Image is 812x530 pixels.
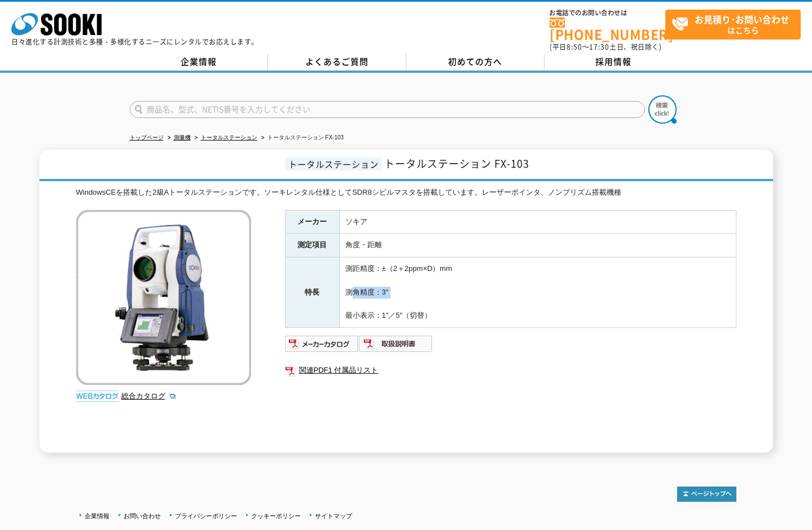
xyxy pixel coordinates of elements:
img: 取扱説明書 [359,335,433,353]
a: 企業情報 [130,54,268,71]
a: トップページ [130,134,164,141]
img: メーカーカタログ [285,335,359,353]
th: 特長 [285,257,339,328]
td: 測距精度：±（2＋2ppm×D）mm 測角精度：3″ 最小表示：1″／5″（切替） [339,257,736,328]
th: メーカー [285,210,339,234]
span: トータルステーション FX-103 [384,156,529,171]
th: 測定項目 [285,234,339,257]
a: トータルステーション [201,134,257,141]
p: 日々進化する計測技術と多種・多様化するニーズにレンタルでお応えします。 [11,38,258,45]
a: 関連PDF1 付属品リスト [285,363,736,378]
img: トータルステーション FX-103 [76,210,251,385]
span: お電話でのお問い合わせは [550,10,665,16]
a: プライバシーポリシー [175,513,237,519]
a: 測量機 [174,134,191,141]
span: (平日 ～ 土日、祝日除く) [550,42,661,52]
td: 角度・距離 [339,234,736,257]
img: btn_search.png [648,95,677,124]
a: [PHONE_NUMBER] [550,17,665,41]
img: webカタログ [76,391,118,402]
img: トップページへ [677,487,736,502]
a: サイトマップ [315,513,352,519]
span: 初めての方へ [448,55,502,68]
span: はこちら [671,10,800,38]
a: よくあるご質問 [268,54,406,71]
a: 総合カタログ [121,392,177,400]
span: 17:30 [589,42,609,52]
a: 初めての方へ [406,54,545,71]
a: 採用情報 [545,54,683,71]
td: ソキア [339,210,736,234]
strong: お見積り･お問い合わせ [695,12,789,26]
li: トータルステーション FX-103 [259,132,344,144]
a: お問い合わせ [124,513,161,519]
a: メーカーカタログ [285,342,359,351]
a: 取扱説明書 [359,342,433,351]
input: 商品名、型式、NETIS番号を入力してください [130,101,645,118]
span: 8:50 [567,42,582,52]
div: WindowsCEを搭載した2級Aトータルステーションです。ソーキレンタル仕様としてSDR8シビルマスタを搭載しています。レーザーポインタ、ノンプリズム搭載機種 [76,187,736,199]
a: クッキーポリシー [251,513,301,519]
a: お見積り･お問い合わせはこちら [665,10,801,40]
a: 企業情報 [85,513,109,519]
span: トータルステーション [286,157,381,170]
